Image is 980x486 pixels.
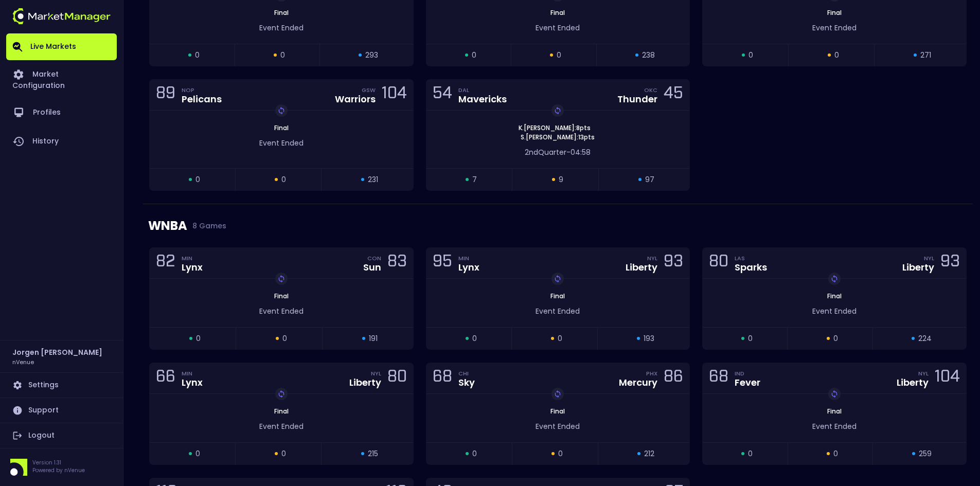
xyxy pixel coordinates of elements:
span: 293 [365,50,378,61]
span: 04:58 [571,147,591,157]
div: GSW [362,86,376,94]
div: NOP [182,86,222,94]
div: CON [367,254,381,262]
span: 0 [195,448,200,459]
span: 0 [282,333,287,344]
div: Lynx [182,378,203,387]
div: NYL [924,254,934,262]
span: 212 [644,448,654,459]
span: 0 [472,333,477,344]
span: - [566,147,571,157]
span: Event Ended [812,421,857,431]
div: WNBA [148,204,968,247]
img: replayImg [830,275,839,283]
span: 231 [368,174,378,185]
span: 0 [280,50,285,61]
span: 0 [196,333,201,344]
span: 0 [472,448,477,459]
span: 238 [642,50,655,61]
div: 104 [935,369,960,388]
span: 0 [749,50,753,61]
span: 0 [281,174,286,185]
span: S . [PERSON_NAME] : 13 pts [518,133,598,142]
div: Fever [735,378,760,387]
span: 0 [833,333,838,344]
img: replayImg [554,390,562,398]
span: 215 [368,448,378,459]
span: 0 [472,50,476,61]
div: LAS [735,254,767,262]
span: 191 [369,333,378,344]
div: 104 [382,85,407,104]
img: replayImg [277,275,286,283]
a: History [6,127,117,156]
img: replayImg [554,275,562,283]
div: 68 [709,369,728,388]
span: Event Ended [259,138,304,148]
p: Version 1.31 [32,459,85,466]
span: 9 [559,174,563,185]
a: Market Configuration [6,60,117,98]
div: Mavericks [458,95,507,104]
img: replayImg [830,390,839,398]
a: Settings [6,373,117,398]
div: 93 [664,254,683,273]
span: 0 [281,448,286,459]
div: 93 [940,254,960,273]
div: Sky [458,378,475,387]
div: 66 [156,369,175,388]
div: Liberty [349,378,381,387]
span: 0 [748,448,753,459]
span: Final [824,8,845,17]
div: 80 [387,369,407,388]
span: Final [547,407,568,416]
img: logo [12,8,111,24]
span: 0 [557,50,561,61]
div: OKC [644,86,657,94]
a: Live Markets [6,33,117,60]
span: Final [547,292,568,300]
span: Final [271,292,292,300]
div: CHI [458,369,475,377]
span: 7 [472,174,477,185]
div: Version 1.31Powered by nVenue [6,459,117,476]
span: Event Ended [536,421,580,431]
div: 54 [433,85,452,104]
div: Thunder [617,95,657,104]
div: DAL [458,86,507,94]
span: Final [271,407,292,416]
span: 0 [195,50,200,61]
div: Liberty [626,263,657,272]
div: 95 [433,254,452,273]
span: Final [271,123,292,132]
div: Lynx [182,263,203,272]
span: 97 [645,174,654,185]
span: K . [PERSON_NAME] : 8 pts [515,123,594,133]
span: Event Ended [536,306,580,316]
div: 45 [664,85,683,104]
span: 271 [920,50,931,61]
div: 89 [156,85,175,104]
div: Liberty [897,378,929,387]
div: Liberty [902,263,934,272]
div: MIN [182,369,203,377]
span: Event Ended [536,23,580,33]
span: 224 [918,333,932,344]
span: 8 Games [187,222,226,230]
div: NYL [371,369,381,377]
div: IND [735,369,760,377]
div: Lynx [458,263,479,272]
span: Final [824,292,845,300]
div: PHX [646,369,657,377]
a: Logout [6,423,117,448]
div: Pelicans [182,95,222,104]
div: NYL [647,254,657,262]
img: replayImg [277,390,286,398]
div: 82 [156,254,175,273]
span: Final [547,8,568,17]
span: Event Ended [812,306,857,316]
span: Event Ended [259,421,304,431]
div: Sun [363,263,381,272]
p: Powered by nVenue [32,466,85,474]
div: Sparks [735,263,767,272]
